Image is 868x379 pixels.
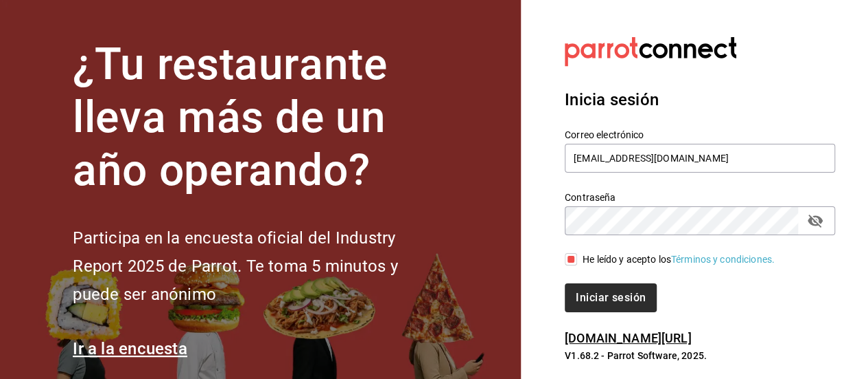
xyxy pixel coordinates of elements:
a: Ir a la encuesta [73,339,187,358]
p: V1.68.2 - Parrot Software, 2025. [565,349,835,362]
h3: Inicia sesión [565,87,835,112]
h2: Participa en la encuesta oficial del Industry Report 2025 de Parrot. Te toma 5 minutos y puede se... [73,224,443,308]
h1: ¿Tu restaurante lleva más de un año operando? [73,39,443,197]
label: Correo electrónico [565,130,835,140]
label: Contraseña [565,193,835,202]
input: Ingresa tu correo electrónico [565,144,835,173]
a: Términos y condiciones. [671,254,775,265]
button: Iniciar sesión [565,283,657,312]
button: passwordField [804,209,827,232]
div: He leído y acepto los [583,252,775,267]
a: [DOMAIN_NAME][URL] [565,331,691,345]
